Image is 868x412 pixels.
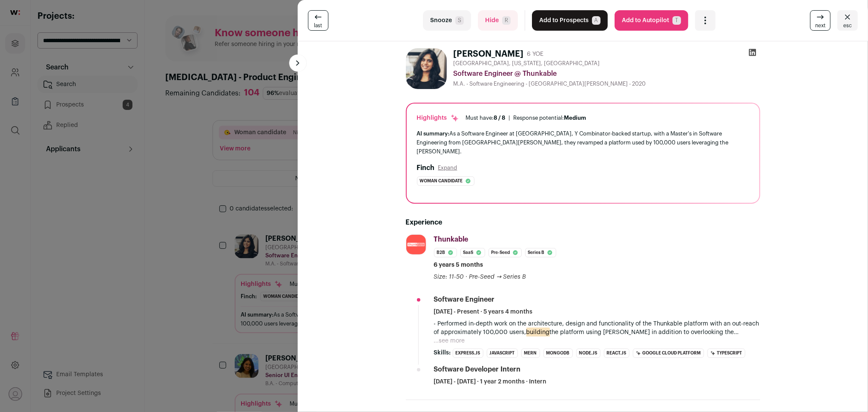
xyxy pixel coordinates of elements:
span: A [592,16,601,25]
img: 80d906821de5157d37ca9f3e18f2708ab073f2a28d4310132b20f86a939bd433 [406,48,447,89]
li: TypeScript [707,349,745,358]
span: S [455,16,464,25]
a: next [810,10,831,31]
li: Pre-seed [489,248,522,257]
li: Series B [525,248,556,257]
div: 6 YOE [527,50,544,58]
li: JavaScript [487,349,518,358]
button: Close [837,10,858,31]
li: Node.js [576,349,601,358]
span: last [314,22,322,29]
span: Pre-Seed → Series B [469,274,526,280]
li: Google Cloud Platform [633,349,704,358]
div: Software Engineer @ Thunkable [454,69,760,79]
button: ...see more [434,337,465,345]
span: AI summary: [417,131,450,136]
button: Expand [438,164,457,171]
span: T [673,16,681,25]
div: Must have: [466,115,506,121]
button: Open dropdown [695,10,716,31]
span: [DATE] - Present · 5 years 4 months [434,308,533,316]
li: SaaS [460,248,485,257]
h2: Finch [417,163,435,173]
span: next [815,22,825,29]
li: B2B [434,248,457,257]
a: last [308,10,328,31]
div: Response potential: [514,115,586,121]
div: Highlights [417,114,459,122]
span: R [502,16,511,25]
button: SnoozeS [423,10,471,31]
h2: Experience [406,217,760,228]
img: fd21c69e27f482adc2893430d95ef23fa5107d6ffb9998b711898211d58586e7 [406,235,426,254]
span: [DATE] - [DATE] · 1 year 2 months · Intern [434,377,547,386]
span: · [466,273,468,281]
span: 8 / 8 [494,115,506,121]
span: [GEOGRAPHIC_DATA], [US_STATE], [GEOGRAPHIC_DATA] [454,60,600,67]
div: Software Engineer [434,295,495,304]
li: MongoDB [543,349,573,358]
span: Skills: [434,349,451,357]
li: MERN [521,349,540,358]
span: Medium [564,115,586,121]
ul: | [466,115,586,121]
span: Woman candidate [420,177,463,185]
li: Express.js [453,349,483,358]
li: React.js [604,349,629,358]
span: Size: 11-50 [434,274,464,280]
span: Thunkable [434,236,468,243]
h1: [PERSON_NAME] [454,48,524,60]
div: Software Developer Intern [434,365,521,374]
p: - Performed in-depth work on the architecture, design and functionality of the Thunkable platform... [434,320,760,337]
button: Add to AutopilotT [615,10,688,31]
span: 6 years 5 months [434,261,483,269]
button: Add to ProspectsA [532,10,608,31]
button: HideR [478,10,518,31]
span: esc [843,22,852,29]
div: As a Software Engineer at [GEOGRAPHIC_DATA], Y Combinator-backed startup, with a Master's in Soft... [417,129,749,156]
div: M.A. - Software Engineering - [GEOGRAPHIC_DATA][PERSON_NAME] - 2020 [454,81,760,87]
mark: building [526,328,550,337]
